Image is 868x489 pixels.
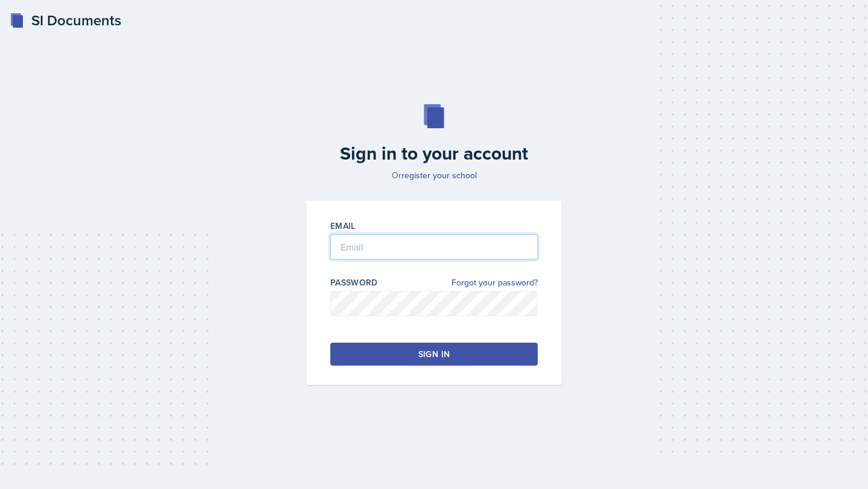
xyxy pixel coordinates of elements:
[299,143,569,164] h2: Sign in to your account
[451,276,538,289] a: Forgot your password?
[330,234,538,260] input: Email
[330,343,538,366] button: Sign in
[330,276,378,288] label: Password
[330,220,356,232] label: Email
[418,348,450,360] div: Sign in
[401,169,477,181] a: register your school
[10,10,121,31] a: SI Documents
[299,169,569,181] p: Or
